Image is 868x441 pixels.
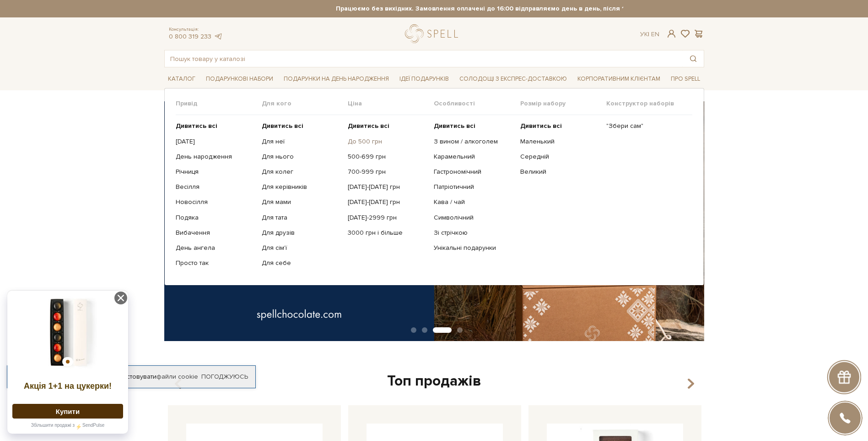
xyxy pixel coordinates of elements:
[348,122,389,130] b: Дивитись всі
[164,372,704,391] div: Топ продажів
[434,122,513,130] a: Дивитись всі
[176,168,255,176] a: Річниця
[201,373,248,381] a: Погоджуюсь
[176,198,255,206] a: Новосілля
[262,244,341,252] a: Для сім'ї
[574,71,664,87] a: Корпоративним клієнтам
[176,259,255,267] a: Просто так
[348,99,434,108] span: Ціна
[348,198,427,206] a: [DATE]-[DATE] грн
[262,138,341,146] a: Для неї
[262,122,341,130] a: Дивитись всі
[176,244,255,252] a: День ангела
[262,99,348,108] span: Для кого
[348,214,427,222] a: [DATE]-2999 грн
[348,153,427,161] a: 500-699 грн
[640,30,659,39] div: Ук
[176,99,262,108] span: Привід
[7,373,255,381] div: Я дозволяю [DOMAIN_NAME] використовувати
[434,214,513,222] a: Символічний
[683,50,704,67] button: Пошук товару у каталозі
[456,71,571,87] a: Солодощі з експрес-доставкою
[262,198,341,206] a: Для мами
[176,229,255,237] a: Вибачення
[606,99,692,108] span: Конструктор наборів
[176,138,255,146] a: [DATE]
[165,50,683,67] input: Пошук товару у каталозі
[176,183,255,191] a: Весілля
[164,72,199,86] span: Каталог
[648,30,649,38] span: |
[348,183,427,191] a: [DATE]-[DATE] грн
[348,229,427,237] a: 3000 грн і більше
[169,27,223,33] span: Консультація:
[520,122,599,130] a: Дивитись всі
[520,153,599,161] a: Середній
[262,229,341,237] a: Для друзів
[434,122,475,130] b: Дивитись всі
[434,138,513,146] a: З вином / алкоголем
[262,183,341,191] a: Для керівників
[651,30,659,38] a: En
[214,33,223,40] a: telegram
[169,33,211,40] a: 0 800 319 233
[156,373,198,380] a: файли cookie
[434,168,513,176] a: Гастрономічний
[262,259,341,267] a: Для себе
[164,88,704,286] div: Каталог
[245,5,785,13] strong: Працюємо без вихідних. Замовлення оплачені до 16:00 відправляємо день в день, після 16:00 - насту...
[606,122,685,130] a: "Збери сам"
[262,168,341,176] a: Для колег
[176,122,255,130] a: Дивитись всі
[434,153,513,161] a: Карамельний
[434,183,513,191] a: Патріотичний
[262,153,341,161] a: Для нього
[280,72,393,86] span: Подарунки на День народження
[348,138,427,146] a: До 500 грн
[433,327,452,333] button: Carousel Page 3 (Current Slide)
[457,327,463,333] button: Carousel Page 4
[434,229,513,237] a: Зі стрічкою
[434,244,513,252] a: Унікальні подарунки
[411,327,416,333] button: Carousel Page 1
[434,198,513,206] a: Кава / чай
[348,122,427,130] a: Дивитись всі
[520,138,599,146] a: Маленький
[202,72,277,86] span: Подарункові набори
[520,122,562,130] b: Дивитись всі
[422,327,427,333] button: Carousel Page 2
[348,168,427,176] a: 700-999 грн
[396,72,453,86] span: Ідеї подарунків
[164,326,704,335] div: Carousel Pagination
[520,99,606,108] span: Розмір набору
[262,122,303,130] b: Дивитись всі
[262,214,341,222] a: Для тата
[176,122,217,130] b: Дивитись всі
[176,153,255,161] a: День народження
[520,168,599,176] a: Великий
[667,72,704,86] span: Про Spell
[434,99,520,108] span: Особливості
[176,214,255,222] a: Подяка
